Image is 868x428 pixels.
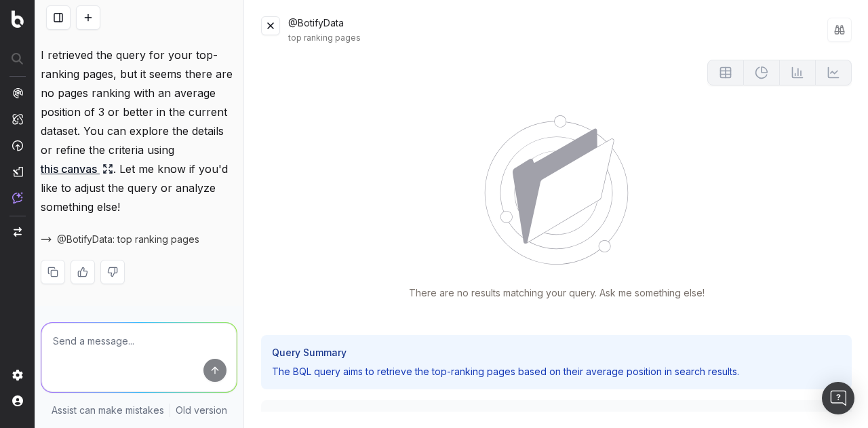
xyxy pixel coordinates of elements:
img: Switch project [14,227,22,237]
a: this canvas [41,159,113,178]
div: @BotifyData [288,16,827,43]
button: Not available for current data [816,60,852,85]
p: I retrieved the query for your top-ranking pages, but it seems there are no pages ranking with an... [41,45,237,216]
p: Assist can make mistakes [52,404,164,417]
button: @BotifyData: top ranking pages [41,233,199,246]
img: Analytics [12,87,23,98]
img: Setting [12,370,23,381]
img: My account [12,395,23,406]
span: @BotifyData: top ranking pages [57,233,199,246]
a: Old version [176,404,227,417]
h3: Query Summary [272,346,841,359]
div: top ranking pages [288,33,827,43]
p: The BQL query aims to retrieve the top-ranking pages based on their average position in search re... [272,365,841,378]
img: Botify logo [12,10,24,28]
img: Studio [12,166,23,177]
button: Not available for current data [744,60,780,85]
img: Assist [12,192,23,203]
button: Not available for current data [707,60,744,85]
img: No Data [484,115,629,265]
h3: Analysis [272,411,841,425]
div: Open Intercom Messenger [822,382,854,414]
img: Intelligence [12,113,23,125]
img: Activation [12,140,23,151]
button: Not available for current data [780,60,816,85]
p: There are no results matching your query. Ask me something else! [409,286,705,300]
